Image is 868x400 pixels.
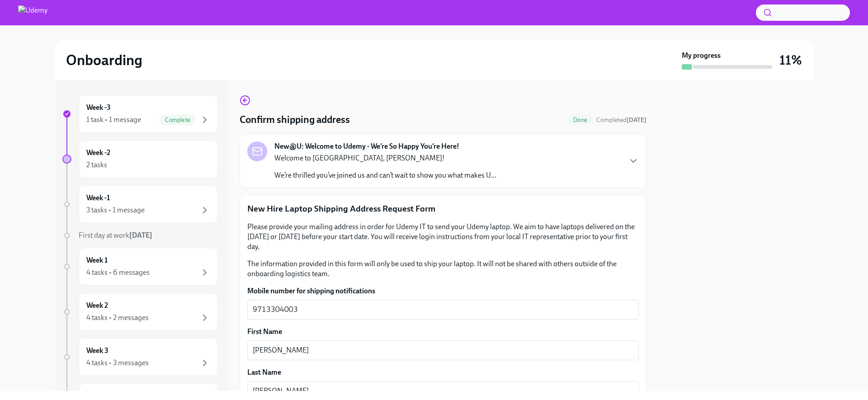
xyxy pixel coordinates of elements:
[86,193,110,203] h6: Week -1
[86,160,107,170] div: 2 tasks
[66,51,142,69] h2: Onboarding
[274,153,496,163] p: Welcome to [GEOGRAPHIC_DATA], [PERSON_NAME]!
[240,113,350,127] h4: Confirm shipping address
[247,367,639,377] label: Last Name
[86,205,145,215] div: 3 tasks • 1 message
[253,304,633,315] textarea: 9713304003
[247,259,639,279] p: The information provided in this form will only be used to ship your laptop. It will not be share...
[62,338,218,376] a: Week 34 tasks • 3 messages
[627,116,646,124] strong: [DATE]
[62,293,218,331] a: Week 24 tasks • 2 messages
[253,345,633,356] textarea: [PERSON_NAME]
[779,52,802,68] h3: 11%
[62,95,218,133] a: Week -31 task • 1 messageComplete
[247,203,639,215] p: New Hire Laptop Shipping Address Request Form
[86,103,111,113] h6: Week -3
[682,51,721,61] strong: My progress
[247,327,639,337] label: First Name
[86,346,108,356] h6: Week 3
[86,301,108,311] h6: Week 2
[596,116,646,124] span: Completed
[86,358,149,368] div: 4 tasks • 3 messages
[247,222,639,252] p: Please provide your mailing address in order for Udemy IT to send your Udemy laptop. We aim to ha...
[86,313,149,323] div: 4 tasks • 2 messages
[62,231,218,240] a: First day at work[DATE]
[62,248,218,286] a: Week 14 tasks • 6 messages
[79,231,152,240] span: First day at work
[86,268,150,278] div: 4 tasks • 6 messages
[129,231,152,240] strong: [DATE]
[18,5,47,20] img: Udemy
[568,117,593,123] span: Done
[62,140,218,178] a: Week -22 tasks
[86,148,110,158] h6: Week -2
[86,255,108,265] h6: Week 1
[274,170,496,180] p: We’re thrilled you’ve joined us and can’t wait to show you what makes U...
[247,286,639,296] label: Mobile number for shipping notifications
[160,117,196,123] span: Complete
[62,185,218,223] a: Week -13 tasks • 1 message
[86,115,141,125] div: 1 task • 1 message
[596,116,646,124] span: September 29th, 2025 09:40
[274,141,459,151] strong: New@U: Welcome to Udemy - We’re So Happy You’re Here!
[253,386,633,396] textarea: [PERSON_NAME]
